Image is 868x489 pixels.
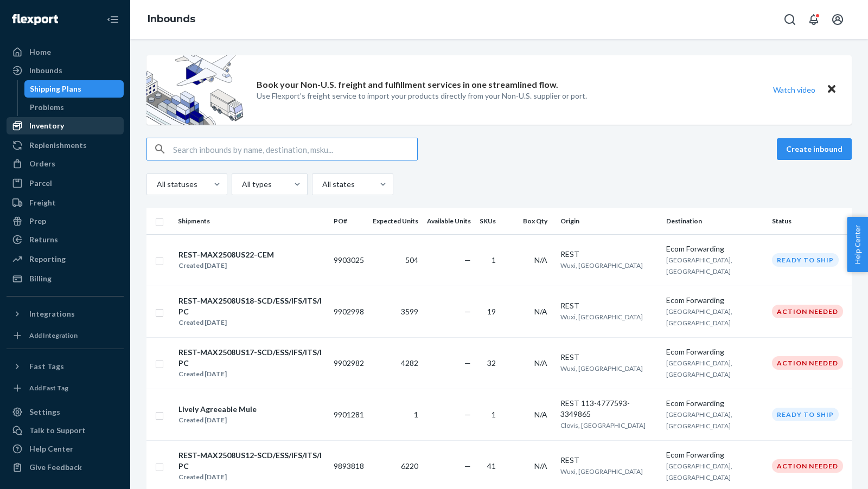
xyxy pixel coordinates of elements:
[25,8,48,17] span: Chat
[7,117,124,134] a: Inventory
[29,234,58,245] div: Returns
[178,249,274,260] div: REST-MAX2508US22-CEM
[560,261,643,269] span: Wuxi, [GEOGRAPHIC_DATA]
[7,379,124,397] a: Add Fast Tag
[12,14,58,25] img: Flexport logo
[257,91,587,101] p: Use Flexport’s freight service to import your products directly from your Non-U.S. supplier or port.
[329,208,368,234] th: PO#
[560,300,658,311] div: REST
[560,398,658,420] div: REST 113-4777593-3349865
[257,79,558,91] p: Book your Non-U.S. freight and fulfillment services in one streamlined flow.
[662,208,768,234] th: Destination
[368,208,423,234] th: Expected Units
[560,467,643,475] span: Wuxi, [GEOGRAPHIC_DATA]
[666,295,763,306] div: Ecom Forwarding
[487,358,496,368] span: 32
[492,410,496,419] span: 1
[7,440,124,458] a: Help Center
[777,138,852,160] button: Create inbound
[29,425,86,436] div: Talk to Support
[29,308,75,319] div: Integrations
[30,102,64,113] div: Problems
[560,352,658,363] div: REST
[464,410,471,419] span: —
[7,231,124,248] a: Returns
[534,358,547,368] span: N/A
[666,256,732,275] span: [GEOGRAPHIC_DATA], [GEOGRAPHIC_DATA]
[666,462,732,481] span: [GEOGRAPHIC_DATA], [GEOGRAPHIC_DATA]
[666,398,763,409] div: Ecom Forwarding
[29,178,52,189] div: Parcel
[29,254,66,265] div: Reporting
[7,43,124,61] a: Home
[29,361,64,372] div: Fast Tags
[7,213,124,230] a: Prep
[7,155,124,172] a: Orders
[560,313,643,321] span: Wuxi, [GEOGRAPHIC_DATA]
[487,307,496,316] span: 19
[464,307,471,316] span: —
[139,4,204,35] ol: breadcrumbs
[329,337,368,389] td: 9902982
[7,327,124,344] a: Add Integration
[178,404,257,415] div: Lively Agreeable Mule
[178,260,274,271] div: Created [DATE]
[766,82,822,98] button: Watch video
[666,410,732,430] span: [GEOGRAPHIC_DATA], [GEOGRAPHIC_DATA]
[414,410,418,419] span: 1
[29,158,55,169] div: Orders
[464,358,471,368] span: —
[7,250,124,268] a: Reporting
[772,459,843,473] div: Action Needed
[772,305,843,318] div: Action Needed
[464,255,471,265] span: —
[24,80,124,98] a: Shipping Plans
[534,255,547,265] span: N/A
[29,47,51,57] div: Home
[492,255,496,265] span: 1
[847,217,868,272] button: Help Center
[534,307,547,316] span: N/A
[423,208,475,234] th: Available Units
[29,462,82,473] div: Give Feedback
[7,422,124,439] button: Talk to Support
[401,358,418,368] span: 4282
[30,83,81,94] div: Shipping Plans
[666,359,732,378] span: [GEOGRAPHIC_DATA], [GEOGRAPHIC_DATA]
[7,137,124,154] a: Replenishments
[329,389,368,440] td: 9901281
[178,369,324,379] div: Created [DATE]
[772,356,843,370] div: Action Needed
[174,208,329,234] th: Shipments
[24,99,124,116] a: Problems
[825,82,839,98] button: Close
[7,194,124,211] a: Freight
[560,455,658,466] div: REST
[29,443,73,454] div: Help Center
[29,197,56,208] div: Freight
[464,461,471,471] span: —
[405,255,418,265] span: 504
[768,208,852,234] th: Status
[148,13,195,25] a: Inbounds
[7,270,124,287] a: Billing
[666,346,763,357] div: Ecom Forwarding
[29,120,64,131] div: Inventory
[560,421,646,429] span: Clovis, [GEOGRAPHIC_DATA]
[178,295,324,317] div: REST-MAX2508US18-SCD/ESS/IFS/ITS/IPC
[178,415,257,426] div: Created [DATE]
[7,358,124,375] button: Fast Tags
[666,243,763,254] div: Ecom Forwarding
[29,383,68,393] div: Add Fast Tag
[29,331,78,340] div: Add Integration
[560,364,643,372] span: Wuxi, [GEOGRAPHIC_DATA]
[329,234,368,286] td: 9903025
[401,307,418,316] span: 3599
[329,286,368,337] td: 9902998
[156,179,157,190] input: All statuses
[666,449,763,460] div: Ecom Forwarding
[487,461,496,471] span: 41
[772,253,839,267] div: Ready to ship
[534,461,547,471] span: N/A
